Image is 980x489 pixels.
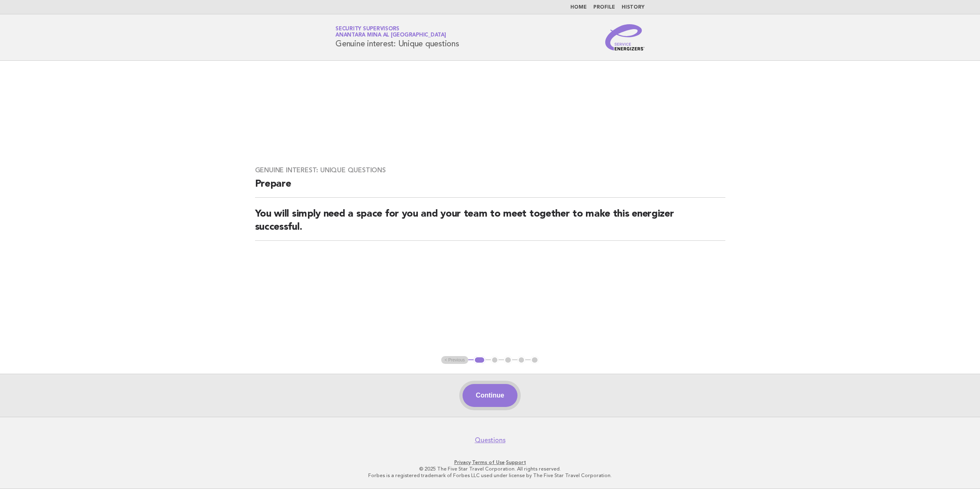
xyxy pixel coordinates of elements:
a: Terms of Use [472,459,505,465]
p: · · [239,459,741,466]
a: Security SupervisorsAnantara Mina al [GEOGRAPHIC_DATA] [335,26,446,38]
a: History [622,5,645,10]
h1: Genuine interest: Unique questions [335,27,459,48]
span: Anantara Mina al [GEOGRAPHIC_DATA] [335,33,446,38]
h2: Prepare [255,178,725,198]
p: © 2025 The Five Star Travel Corporation. All rights reserved. [239,466,741,472]
button: Continue [463,384,517,407]
a: Support [506,459,526,465]
button: 1 [474,356,485,364]
img: Service Energizers [605,24,645,50]
h2: You will simply need a space for you and your team to meet together to make this energizer succes... [255,208,725,241]
p: Forbes is a registered trademark of Forbes LLC used under license by The Five Star Travel Corpora... [239,472,741,479]
a: Privacy [454,459,471,465]
a: Questions [475,436,506,444]
a: Home [570,5,587,10]
h3: Genuine interest: Unique questions [255,166,725,174]
a: Profile [593,5,615,10]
